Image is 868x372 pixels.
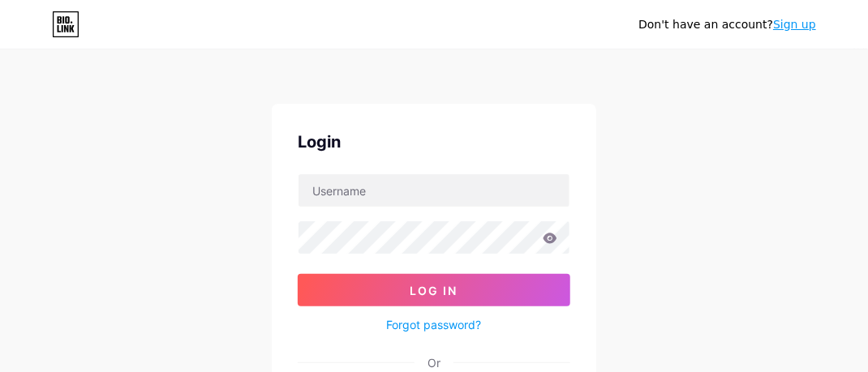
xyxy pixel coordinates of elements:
[428,354,440,371] div: Or
[298,274,570,306] button: Log In
[298,130,570,154] div: Login
[410,284,458,297] span: Log In
[299,174,569,207] input: Username
[638,16,816,33] div: Don't have an account?
[387,316,482,333] a: Forgot password?
[773,18,816,31] a: Sign up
